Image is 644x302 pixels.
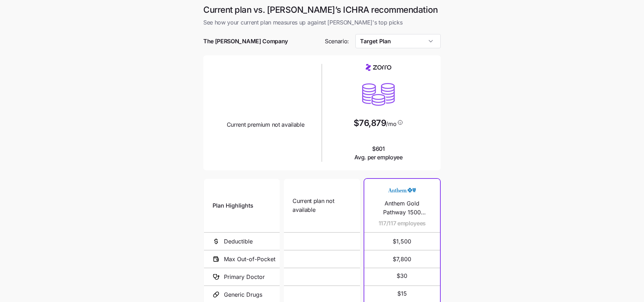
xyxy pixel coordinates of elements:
[373,233,431,250] span: $1,500
[224,237,253,246] span: Deductible
[397,271,407,280] span: $30
[397,289,407,298] span: $15
[373,251,431,268] span: $7,800
[203,4,441,15] h1: Current plan vs. [PERSON_NAME]’s ICHRA recommendation
[373,199,431,217] span: Anthem Gold Pathway 1500 Standard ($0 Virtual PCP + $0 Select Drugs + Incentives)
[227,120,305,129] span: Current premium not available
[354,119,386,127] span: $76,879
[354,153,403,162] span: Avg. per employee
[213,201,253,210] span: Plan Highlights
[386,121,396,127] span: /mo
[293,197,351,214] span: Current plan not available
[224,273,265,281] span: Primary Doctor
[203,18,441,27] span: See how your current plan measures up against [PERSON_NAME]'s top picks
[203,37,288,46] span: The [PERSON_NAME] Company
[379,219,426,228] span: 117/117 employees
[224,290,262,299] span: Generic Drugs
[388,183,416,197] img: Carrier
[325,37,349,46] span: Scenario:
[354,144,403,162] span: $601
[224,255,275,264] span: Max Out-of-Pocket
